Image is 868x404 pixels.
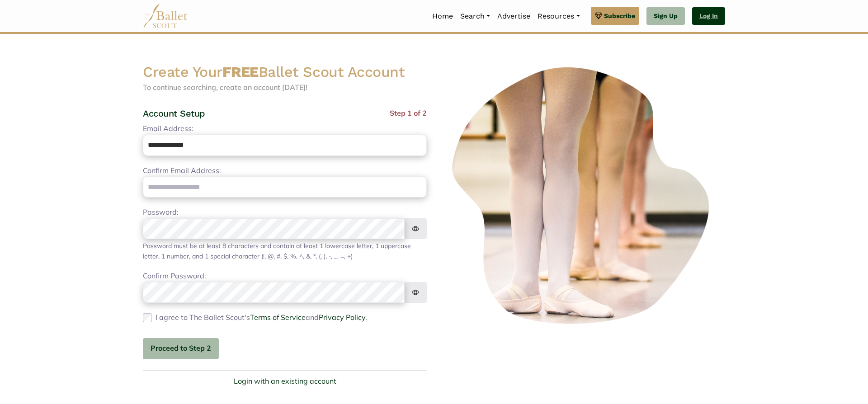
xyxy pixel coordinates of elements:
span: Step 1 of 2 [390,108,427,123]
label: Confirm Email Address: [143,165,221,177]
strong: FREE [222,63,259,80]
label: Confirm Password: [143,270,206,282]
label: Email Address: [143,123,193,135]
label: Password: [143,207,179,218]
a: Advertise [494,7,534,26]
a: Resources [534,7,583,26]
a: Login with an existing account [234,376,336,387]
div: Password must be at least 8 characters and contain at least 1 lowercase letter, 1 uppercase lette... [143,241,427,261]
button: Proceed to Step 2 [143,338,219,359]
label: I agree to The Ballet Scout's and [156,312,367,324]
a: Privacy Policy. [319,313,367,322]
a: Search [457,7,494,26]
h4: Account Setup [143,108,205,119]
img: gem.svg [595,11,602,21]
a: Subscribe [591,7,639,25]
img: ballerinas [441,63,725,329]
h2: Create Your Ballet Scout Account [143,63,427,82]
a: Terms of Service [250,313,306,322]
span: To continue searching, create an account [DATE]! [143,83,307,92]
a: Log In [692,7,725,25]
a: Home [429,7,457,26]
span: Subscribe [604,11,635,21]
a: Sign Up [646,7,685,25]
